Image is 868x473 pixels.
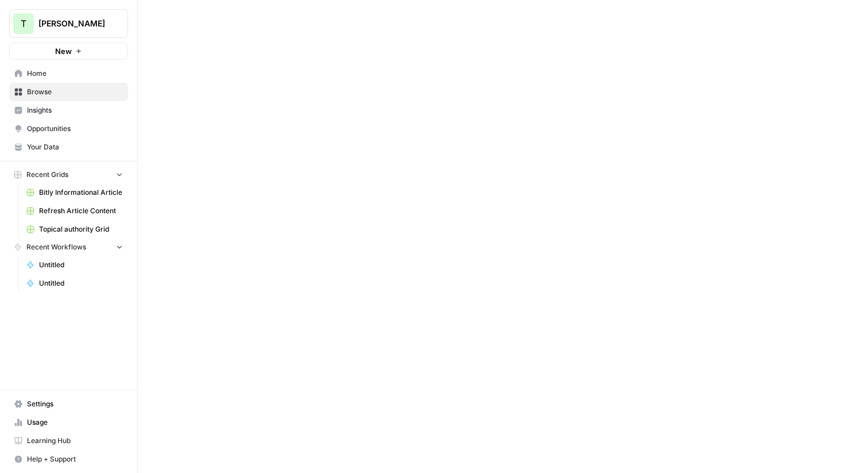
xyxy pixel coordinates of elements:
[9,450,128,468] button: Help + Support
[39,224,123,234] span: Topical authority Grid
[27,124,123,134] span: Opportunities
[9,413,128,432] a: Usage
[9,64,128,83] a: Home
[9,166,128,183] button: Recent Grids
[9,120,128,138] a: Opportunities
[9,43,128,60] button: New
[39,187,123,198] span: Bitly Informational Article
[9,83,128,101] a: Browse
[38,18,108,29] span: [PERSON_NAME]
[27,142,123,152] span: Your Data
[21,17,26,30] span: T
[9,432,128,450] a: Learning Hub
[27,68,123,79] span: Home
[9,101,128,120] a: Insights
[27,417,123,428] span: Usage
[9,395,128,413] a: Settings
[21,202,128,220] a: Refresh Article Content
[9,138,128,156] a: Your Data
[9,9,128,38] button: Workspace: Travis Demo
[27,105,123,116] span: Insights
[21,220,128,239] a: Topical authority Grid
[21,256,128,274] a: Untitled
[55,45,72,57] span: New
[21,274,128,293] a: Untitled
[39,260,123,270] span: Untitled
[27,436,123,446] span: Learning Hub
[39,278,123,289] span: Untitled
[27,87,123,97] span: Browse
[9,239,128,256] button: Recent Workflows
[39,206,123,216] span: Refresh Article Content
[26,170,68,180] span: Recent Grids
[26,242,86,252] span: Recent Workflows
[27,399,123,409] span: Settings
[27,454,123,464] span: Help + Support
[21,183,128,202] a: Bitly Informational Article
